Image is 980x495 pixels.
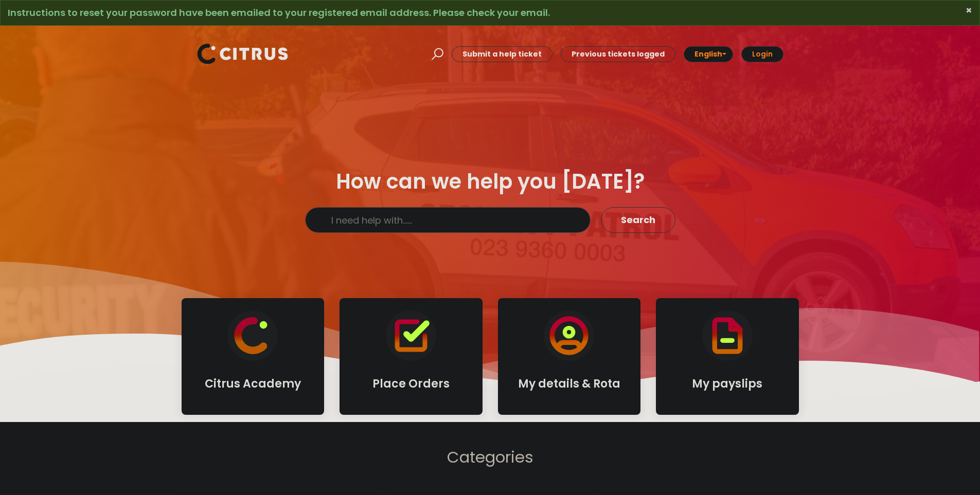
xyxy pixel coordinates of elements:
[182,448,799,467] h2: Categories
[340,298,483,414] a: Place Orders
[190,377,316,391] h4: Citrus Academy
[305,207,591,233] input: I need help with......
[656,298,799,414] a: My payslips
[966,6,972,15] button: ×
[452,46,553,62] a: Submit a help ticket
[348,377,474,391] h4: Place Orders
[752,49,773,59] b: Login
[305,170,675,193] div: How can we help you [DATE]?
[741,46,783,62] a: Login
[664,377,791,391] h4: My payslips
[498,298,641,414] a: My details & Rota
[601,207,675,233] button: Search
[694,49,722,59] span: English
[561,46,675,62] a: Previous tickets logged
[182,298,325,414] a: Citrus Academy
[506,377,633,391] h4: My details & Rota
[621,212,655,228] span: Search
